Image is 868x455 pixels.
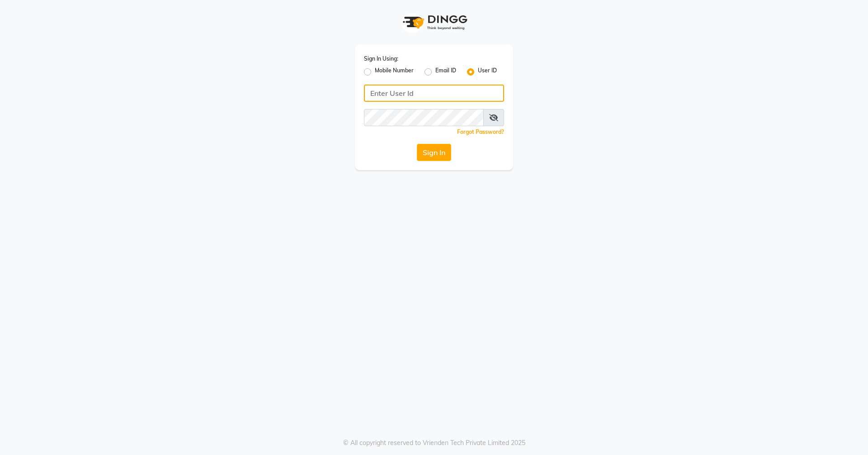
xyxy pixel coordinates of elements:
button: Sign In [417,144,451,161]
a: Forgot Password? [457,128,504,135]
label: Email ID [435,66,456,77]
input: Username [364,109,484,126]
img: logo1.svg [398,9,470,36]
label: Mobile Number [375,66,414,77]
label: User ID [478,66,497,77]
label: Sign In Using: [364,55,398,63]
input: Username [364,85,504,102]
